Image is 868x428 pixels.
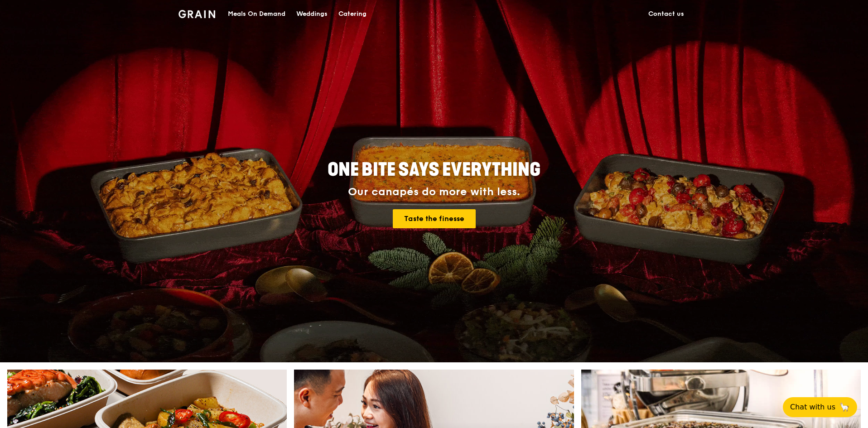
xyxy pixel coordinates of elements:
div: Catering [338,0,366,28]
span: Chat with us [790,402,835,413]
button: Chat with us🦙 [783,397,857,417]
div: Meals On Demand [228,0,285,28]
span: 🦙 [839,402,850,413]
div: Our canapés do more with less. [271,186,597,198]
a: Catering [333,0,372,28]
a: Contact us [643,0,690,28]
a: Taste the finesse [393,209,476,228]
div: Weddings [296,0,328,28]
a: Weddings [291,0,333,28]
img: Grain [178,10,215,18]
span: ONE BITE SAYS EVERYTHING [328,159,540,181]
